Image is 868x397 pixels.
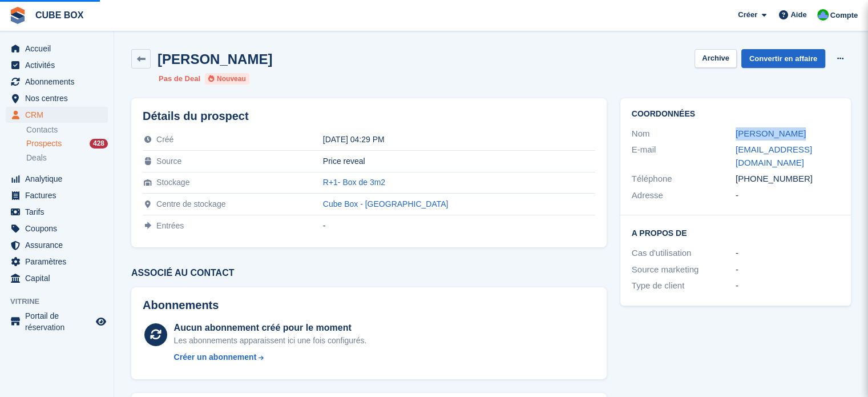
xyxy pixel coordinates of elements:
a: menu [6,310,108,333]
div: Les abonnements apparaissent ici une fois configurés. [174,335,367,347]
span: Assurance [25,237,94,253]
span: Compte [830,10,858,21]
h2: A propos de [632,227,839,238]
a: Deals [26,152,108,164]
span: Coupons [25,220,94,236]
div: [DATE] 04:29 PM [323,135,595,144]
div: Aucun abonnement créé pour le moment [174,321,367,335]
div: - [736,247,839,260]
a: menu [6,270,108,286]
a: menu [6,187,108,203]
a: menu [6,107,108,123]
img: Cube Box [817,9,829,21]
span: Deals [26,153,47,163]
h2: Détails du prospect [143,110,595,123]
a: CUBE BOX [31,6,88,25]
a: Cube Box - [GEOGRAPHIC_DATA] [323,199,449,208]
a: menu [6,237,108,253]
div: Créer un abonnement [174,351,257,363]
a: Créer un abonnement [174,351,367,363]
a: Convertir en affaire [741,49,825,68]
div: Type de client [632,279,736,292]
a: menu [6,171,108,187]
h3: Associé au contact [131,268,607,278]
a: Contacts [26,125,108,135]
div: Nom [632,127,736,141]
span: Créer [738,9,757,21]
div: Source marketing [632,263,736,276]
span: Créé [156,135,173,144]
div: - [736,279,839,292]
span: Accueil [25,41,94,57]
button: Archive [695,49,737,68]
div: Téléphone [632,173,736,186]
span: Vitrine [10,296,114,307]
a: menu [6,90,108,106]
span: Portail de réservation [25,310,94,333]
h2: [PERSON_NAME] [158,51,272,67]
span: Aide [790,9,806,21]
span: Tarifs [25,204,94,220]
div: Price reveal [323,157,595,166]
span: Activités [25,57,94,73]
span: Entrées [156,221,184,230]
a: menu [6,57,108,73]
div: - [323,221,595,230]
span: Prospects [26,138,62,149]
h2: Coordonnées [632,110,839,119]
a: Prospects 428 [26,138,108,150]
a: [PERSON_NAME] [736,129,806,138]
a: menu [6,220,108,236]
a: [EMAIL_ADDRESS][DOMAIN_NAME] [736,145,812,167]
a: menu [6,254,108,270]
span: Paramètres [25,254,94,270]
div: Cas d'utilisation [632,247,736,260]
div: E-mail [632,143,736,169]
h2: Abonnements [143,299,595,312]
div: 428 [90,139,108,149]
li: Pas de Deal [159,73,200,85]
a: menu [6,74,108,90]
a: Boutique d'aperçu [94,315,108,328]
a: R+1- Box de 3m2 [323,178,385,187]
span: Nos centres [25,90,94,106]
span: Factures [25,187,94,203]
span: Source [156,157,181,166]
span: Analytique [25,171,94,187]
span: Capital [25,270,94,286]
span: Stockage [156,178,189,187]
a: menu [6,204,108,220]
li: Nouveau [205,73,249,85]
span: Abonnements [25,74,94,90]
div: [PHONE_NUMBER] [736,173,839,186]
div: - [736,263,839,276]
img: stora-icon-8386f47178a22dfd0bd8f6a31ec36ba5ce8667c1dd55bd0f319d3a0aa187defe.svg [9,7,26,24]
div: Adresse [632,189,736,202]
div: - [736,189,839,202]
a: menu [6,41,108,57]
span: CRM [25,107,94,123]
span: Centre de stockage [156,199,225,208]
